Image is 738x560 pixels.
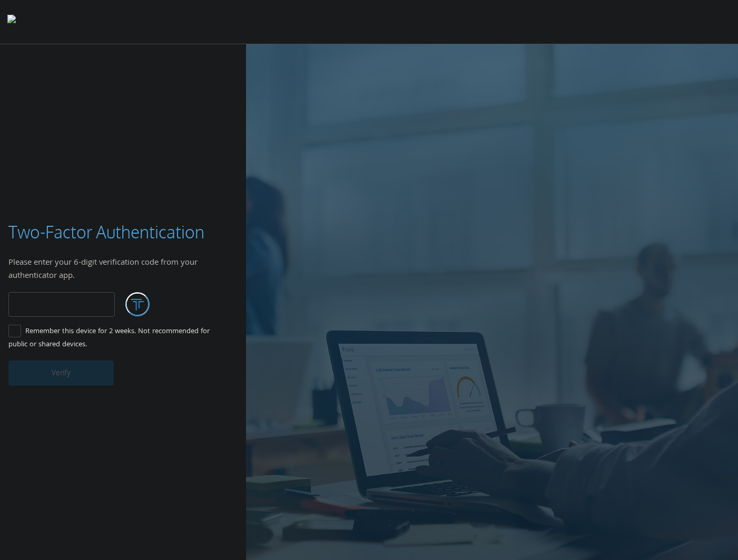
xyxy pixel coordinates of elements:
div: Please enter your 6-digit verification code from your authenticator app. [8,257,238,284]
label: Remember this device for 2 weeks. Not recommended for public or shared devices. [8,325,229,352]
img: todyl-logo-dark.svg [7,11,16,32]
h3: Two-Factor Authentication [8,221,204,244]
img: loading.svg [125,292,150,316]
button: Verify [8,361,114,386]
